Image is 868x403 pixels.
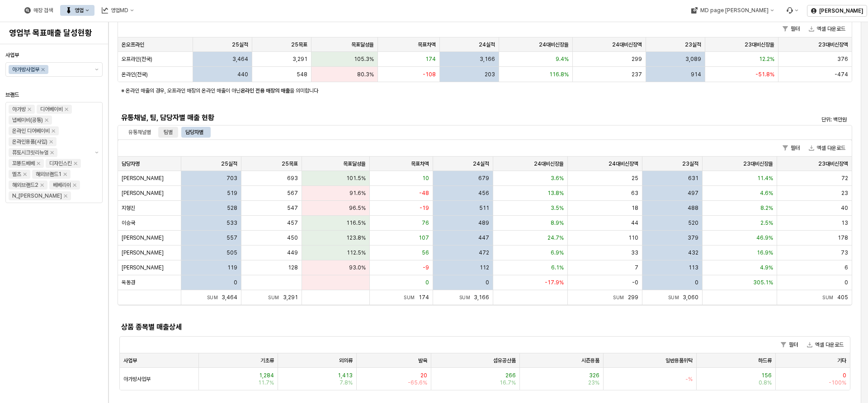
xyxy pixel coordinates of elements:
[685,375,693,383] span: -%
[683,294,698,301] span: 3,060
[354,56,374,63] span: 105.3%
[628,294,638,301] span: 299
[346,219,366,227] span: 116.5%
[781,5,803,16] div: Menu item 6
[349,190,366,197] span: 91.6%
[258,379,274,386] span: 11.7%
[759,379,772,386] span: 0.8%
[837,56,848,63] span: 376
[755,71,774,78] span: -51.8%
[685,5,779,16] div: MD page 이동
[408,379,427,386] span: -65.6%
[485,71,495,78] span: 203
[50,151,54,154] div: Remove 퓨토시크릿리뉴얼
[49,140,53,144] div: Remove 온라인용품(사입)
[478,190,489,197] span: 456
[835,71,848,78] span: -474
[123,127,156,138] div: 유통채널별
[287,219,298,227] span: 457
[841,249,848,256] span: 73
[547,190,564,197] span: 13.8%
[40,183,44,187] div: Remove 해외브랜드2
[779,23,803,34] button: 필터
[226,234,237,241] span: 557
[837,357,846,364] span: 기타
[632,279,638,286] span: -0
[425,279,429,286] span: 0
[819,7,863,14] p: [PERSON_NAME]
[222,294,237,301] span: 3,464
[688,204,698,212] span: 488
[227,204,237,212] span: 528
[478,234,489,241] span: 447
[551,219,564,227] span: 8.9%
[688,249,698,256] span: 432
[688,175,698,182] span: 631
[589,372,599,379] span: 326
[122,234,164,241] span: [PERSON_NAME]
[60,5,94,16] button: 영업
[40,105,63,114] div: 디어베이비
[122,56,152,63] span: 오프라인(전국)
[551,175,564,182] span: 3.6%
[411,160,429,167] span: 목표차액
[122,41,144,48] span: 온오프라인
[357,71,374,78] span: 80.3%
[478,219,489,227] span: 489
[841,219,848,227] span: 13
[688,234,698,241] span: 379
[480,264,489,271] span: 112
[420,204,429,212] span: -19
[478,175,489,182] span: 679
[418,41,436,48] span: 목표차액
[682,160,698,167] span: 23실적
[743,160,773,167] span: 23대비신장율
[122,190,164,197] span: [PERSON_NAME]
[96,5,139,16] button: 영업MD
[756,234,773,241] span: 46.9%
[695,279,698,286] span: 0
[237,71,248,78] span: 440
[351,41,374,48] span: 목표달성율
[631,249,638,256] span: 33
[12,105,26,114] div: 아가방
[700,7,768,14] div: MD page [PERSON_NAME]
[241,88,290,94] strong: 온라인 전용 매장의 매출
[122,175,164,182] span: [PERSON_NAME]
[207,295,222,300] span: Sum
[287,190,298,197] span: 567
[635,264,638,271] span: 7
[259,372,274,379] span: 1,284
[19,5,58,16] button: 매장 검색
[418,357,427,364] span: 발육
[23,172,27,176] div: Remove 엘츠
[837,294,848,301] span: 405
[234,279,237,286] span: 0
[493,357,516,364] span: 섬유공산품
[609,160,638,167] span: 24대비신장액
[122,264,164,271] span: [PERSON_NAME]
[268,295,283,300] span: Sum
[688,219,698,227] span: 520
[841,175,848,182] span: 72
[12,170,21,179] div: 엘츠
[760,190,773,197] span: 4.6%
[539,41,569,48] span: 24대비신장율
[632,204,638,212] span: 18
[185,127,203,138] div: 담당자별
[123,357,137,364] span: 사업부
[420,372,427,379] span: 20
[122,71,148,78] span: 온라인(전국)
[349,204,366,212] span: 96.5%
[777,339,802,350] button: 필터
[479,41,495,48] span: 24실적
[287,249,298,256] span: 449
[759,56,774,63] span: 12.2%
[122,160,140,167] span: 담당자명
[505,372,516,379] span: 266
[232,56,248,63] span: 3,464
[12,137,47,146] div: 온라인용품(사입)
[227,264,237,271] span: 119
